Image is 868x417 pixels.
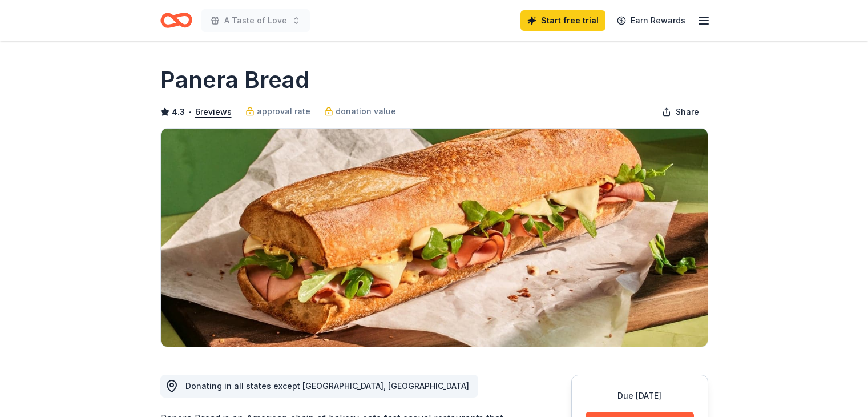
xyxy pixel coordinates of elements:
[161,129,708,347] img: Image for Panera Bread
[653,101,708,123] button: Share
[257,105,310,118] span: approval rate
[586,389,694,403] div: Due [DATE]
[676,105,699,119] span: Share
[324,105,396,118] a: donation value
[224,14,287,27] span: A Taste of Love
[172,105,185,119] span: 4.3
[336,105,396,118] span: donation value
[195,105,232,119] button: 6reviews
[160,7,192,34] a: Home
[188,107,192,117] span: •
[201,9,310,32] button: A Taste of Love
[160,64,309,96] h1: Panera Bread
[610,10,692,31] a: Earn Rewards
[185,381,469,391] span: Donating in all states except [GEOGRAPHIC_DATA], [GEOGRAPHIC_DATA]
[520,10,605,31] a: Start free trial
[245,105,310,118] a: approval rate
